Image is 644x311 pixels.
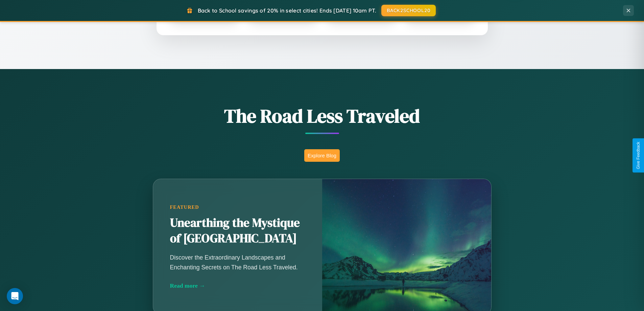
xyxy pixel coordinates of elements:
[170,215,305,246] h2: Unearthing the Mystique of [GEOGRAPHIC_DATA]
[7,288,23,304] div: Open Intercom Messenger
[170,282,305,289] div: Read more →
[170,204,305,210] div: Featured
[119,103,525,129] h1: The Road Less Traveled
[198,7,376,14] span: Back to School savings of 20% in select cities! Ends [DATE] 10am PT.
[170,253,305,272] p: Discover the Extraordinary Landscapes and Enchanting Secrets on The Road Less Traveled.
[636,142,641,169] div: Give Feedback
[304,149,340,162] button: Explore Blog
[381,5,436,16] button: BACK2SCHOOL20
